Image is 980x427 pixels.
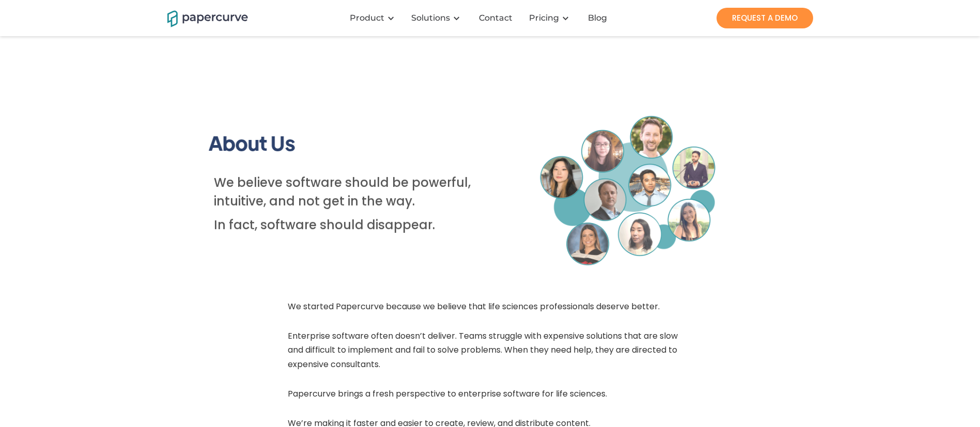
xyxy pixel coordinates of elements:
[588,13,607,23] div: Blog
[344,3,405,34] div: Product
[350,13,384,23] div: Product
[411,13,450,23] div: Solutions
[717,8,813,28] a: REQUEST A DEMO
[214,216,435,234] h5: In fact, software should disappear.
[405,3,471,34] div: Solutions
[580,13,617,23] a: Blog
[288,387,607,406] p: Papercurve brings a fresh perspective to enterprise software for life sciences.
[288,299,660,319] p: We started Papercurve because we believe that life sciences professionals deserve better.
[214,173,483,211] h5: We believe software should be powerful, intuitive, and not get in the way.
[529,13,559,23] a: Pricing
[479,13,512,23] div: Contact
[167,9,235,27] a: home
[288,329,692,376] p: Enterprise software often doesn’t deliver. Teams struggle with expensive solutions that are slow ...
[523,3,580,34] div: Pricing
[471,13,523,23] a: Contact
[208,131,477,154] h1: About Us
